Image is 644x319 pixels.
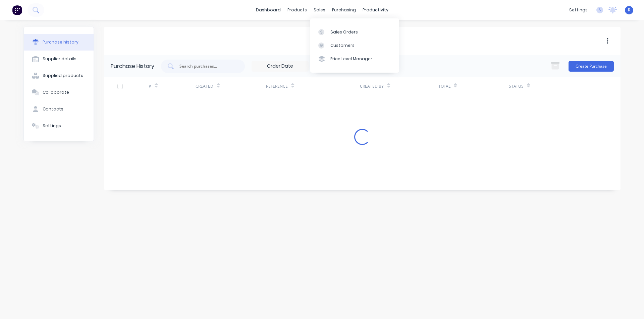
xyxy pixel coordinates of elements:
[330,56,372,62] div: Price Level Manager
[310,39,399,52] a: Customers
[329,5,359,15] div: purchasing
[509,83,524,89] div: Status
[43,89,69,95] div: Collaborate
[252,61,308,71] input: Order Date
[330,29,358,35] div: Sales Orders
[360,83,384,89] div: Created By
[149,83,151,89] div: #
[24,51,94,67] button: Supplier details
[196,83,213,89] div: Created
[24,84,94,101] button: Collaborate
[359,5,392,15] div: productivity
[43,56,76,62] div: Supplier details
[566,5,591,15] div: settings
[266,83,288,89] div: Reference
[43,106,63,112] div: Contacts
[310,5,329,15] div: sales
[43,39,78,45] div: Purchase history
[179,63,234,70] input: Search purchases...
[253,5,284,15] a: dashboard
[12,5,22,15] img: Factory
[24,117,94,134] button: Settings
[43,73,83,79] div: Supplied products
[284,5,310,15] div: products
[628,7,631,13] span: R
[24,101,94,117] button: Contacts
[438,83,450,89] div: Total
[330,43,355,49] div: Customers
[111,62,154,70] div: Purchase History
[310,25,399,38] a: Sales Orders
[43,123,61,129] div: Settings
[24,34,94,51] button: Purchase history
[24,67,94,84] button: Supplied products
[310,52,399,66] a: Price Level Manager
[569,61,614,72] button: Create Purchase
